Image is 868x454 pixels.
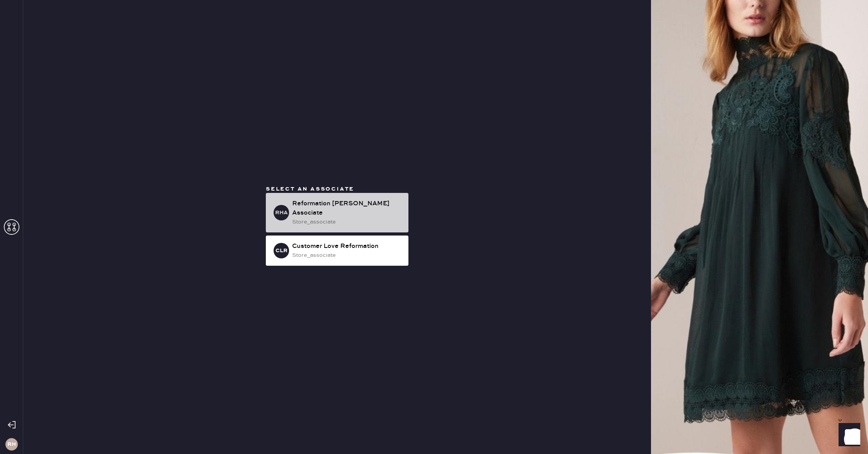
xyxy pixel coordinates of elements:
div: store_associate [292,218,402,226]
h3: RHA [275,210,288,215]
span: Select an associate [266,186,354,193]
div: store_associate [292,251,402,260]
iframe: Front Chat [831,419,865,452]
h3: RH [7,442,16,447]
div: Customer Love Reformation [292,242,402,251]
div: Reformation [PERSON_NAME] Associate [292,199,402,218]
h3: CLR [276,248,288,253]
